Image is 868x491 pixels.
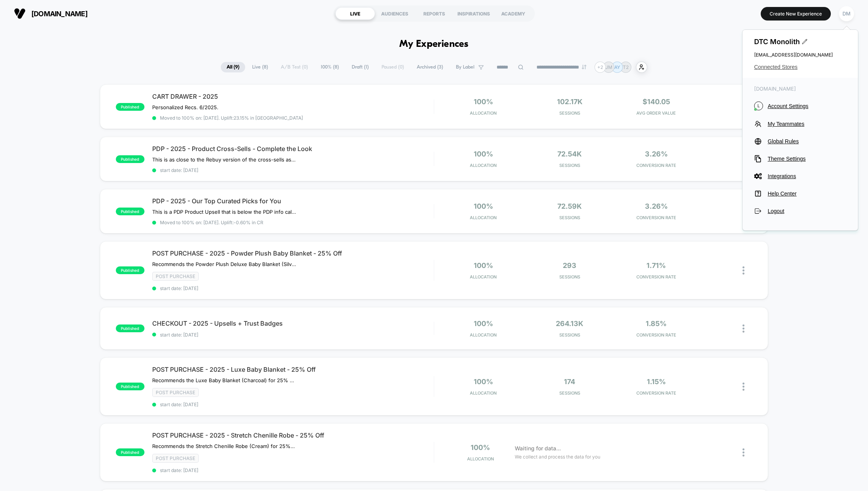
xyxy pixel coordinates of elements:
[474,98,493,106] span: 100%
[643,98,670,106] span: $140.05
[470,110,497,116] span: Allocation
[557,98,583,106] span: 102.17k
[615,163,698,168] span: CONVERSION RATE
[116,103,144,111] span: published
[116,448,144,456] span: published
[761,7,831,21] button: Create New Experience
[152,249,434,257] span: POST PURCHASE - 2025 - Powder Plush Baby Blanket - 25% Off
[474,378,493,386] span: 100%
[646,261,666,270] span: 1.71%
[754,172,846,180] button: Integrations
[152,431,434,439] span: POST PURCHASE - 2025 - Stretch Chenille Robe - 25% Off
[12,7,90,20] button: [DOMAIN_NAME]
[152,443,296,449] span: Recommends the Stretch Chenille Robe (Cream) for 25% Off if you have any products from the Robes ...
[754,52,846,58] span: [EMAIL_ADDRESS][DOMAIN_NAME]
[152,467,434,473] span: start date: [DATE]
[743,266,744,275] img: close
[557,202,582,210] span: 72.59k
[515,453,600,460] span: We collect and process the data for you
[768,208,846,214] span: Logout
[116,266,144,274] span: published
[116,208,144,215] span: published
[754,190,846,197] button: Help Center
[470,332,497,338] span: Allocation
[335,7,375,20] div: LIVE
[471,443,490,452] span: 100%
[160,115,303,121] span: Moved to 100% on: [DATE] . Uplift: 23.15% in [GEOGRAPHIC_DATA]
[152,402,434,407] span: start date: [DATE]
[645,202,668,210] span: 3.26%
[595,62,606,73] div: + 2
[528,332,611,338] span: Sessions
[493,7,533,20] div: ACADEMY
[456,64,474,70] span: By Label
[152,156,296,163] span: This is as close to the Rebuy version of the cross-sells as I can get. 4/2025.
[615,332,698,338] span: CONVERSION RATE
[375,7,414,20] div: AUDIENCES
[768,103,846,109] span: Account Settings
[152,366,434,373] span: POST PURCHASE - 2025 - Luxe Baby Blanket - 25% Off
[768,156,846,162] span: Theme Settings
[470,215,497,220] span: Allocation
[399,39,469,50] h1: My Experiences
[743,383,744,391] img: close
[615,110,698,116] span: AVG ORDER VALUE
[754,86,846,92] span: [DOMAIN_NAME]
[152,261,296,267] span: Recommends the Powder Plush Deluxe Baby Blanket (Silver) for 25% Off if you have any products fro...
[152,145,434,153] span: PDP - 2025 - Product Cross-Sells - Complete the Look
[152,319,434,327] span: CHECKOUT - 2025 - Upsells + Trust Badges
[754,38,846,46] span: DTC Monolith
[470,163,497,168] span: Allocation
[474,261,493,270] span: 100%
[528,215,611,220] span: Sessions
[454,7,493,20] div: INSPIRATIONS
[605,64,612,70] p: JM
[31,10,88,18] span: [DOMAIN_NAME]
[160,220,263,225] span: Moved to 100% on: [DATE] . Uplift: -0.60% in CR
[116,324,144,332] span: published
[152,104,218,110] span: Personalized Recs. 6/2025.
[647,378,666,386] span: 1.15%
[837,6,856,22] button: DM
[152,332,434,338] span: start date: [DATE]
[474,202,493,210] span: 100%
[839,6,854,21] div: DM
[221,62,245,72] span: All ( 9 )
[528,390,611,396] span: Sessions
[646,319,667,328] span: 1.85%
[528,274,611,280] span: Sessions
[152,454,199,463] span: Post Purchase
[645,150,668,158] span: 3.26%
[615,274,698,280] span: CONVERSION RATE
[467,456,494,462] span: Allocation
[152,388,199,397] span: Post Purchase
[743,324,744,333] img: close
[582,65,586,69] img: end
[528,163,611,168] span: Sessions
[564,378,575,386] span: 174
[754,137,846,145] button: Global Rules
[754,155,846,163] button: Theme Settings
[768,191,846,197] span: Help Center
[152,209,296,215] span: This is a PDP Product Upsell that is below the PDP info called "Our Top Curated Picks for You" re...
[152,197,434,205] span: PDP - 2025 - Our Top Curated Picks for You
[315,62,345,72] span: 100% ( 8 )
[563,261,576,270] span: 293
[754,101,846,110] button: LAccount Settings
[768,173,846,179] span: Integrations
[152,377,296,383] span: Recommends the Luxe Baby Blanket (Charcoal) for 25% Off if you have any products from the Baby Bl...
[556,319,583,328] span: 264.13k
[754,64,846,70] button: Connected Stores
[754,207,846,215] button: Logout
[615,390,698,396] span: CONVERSION RATE
[152,93,434,100] span: CART DRAWER - 2025
[470,390,497,396] span: Allocation
[754,101,763,110] i: L
[152,285,434,291] span: start date: [DATE]
[557,150,582,158] span: 72.54k
[528,110,611,116] span: Sessions
[411,62,449,72] span: Archived ( 3 )
[14,8,26,19] img: Visually logo
[754,120,846,128] button: My Teammates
